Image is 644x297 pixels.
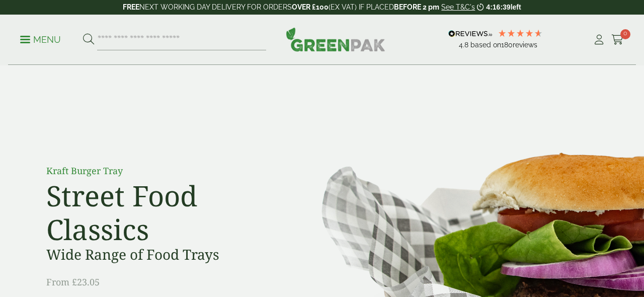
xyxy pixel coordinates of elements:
strong: OVER £100 [292,3,329,11]
span: From £23.05 [46,276,100,288]
img: REVIEWS.io [448,30,492,37]
span: left [511,3,521,11]
i: My Account [593,35,605,45]
div: 4.78 Stars [498,29,543,38]
a: 0 [611,32,624,47]
span: 4:16:39 [486,3,510,11]
a: Menu [20,34,61,44]
strong: FREE [123,3,139,11]
span: 180 [501,41,513,49]
span: 0 [620,29,630,39]
span: Based on [470,41,501,49]
p: Kraft Burger Tray [46,164,273,178]
h3: Wide Range of Food Trays [46,246,273,263]
h2: Street Food Classics [46,179,273,246]
a: See T&C's [441,3,475,11]
span: reviews [513,41,537,49]
p: Menu [20,34,61,46]
span: 4.8 [459,41,470,49]
strong: BEFORE 2 pm [394,3,439,11]
img: GreenPak Supplies [286,27,385,51]
i: Cart [611,35,624,45]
